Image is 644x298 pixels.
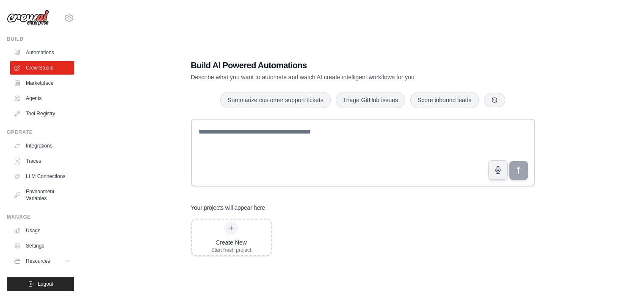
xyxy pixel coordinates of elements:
a: Crew Studio [10,61,74,75]
div: Start fresh project [211,247,252,253]
span: Logout [38,281,53,287]
a: Settings [10,239,74,253]
div: Manage [7,214,74,220]
p: Describe what you want to automate and watch AI create intelligent workflows for you [191,73,475,81]
img: Logo [7,10,49,26]
a: Integrations [10,139,74,153]
button: Summarize customer support tickets [220,92,330,108]
span: Resources [26,258,50,265]
div: Operate [7,129,74,136]
button: Get new suggestions [484,93,505,107]
a: Environment Variables [10,185,74,205]
button: Resources [10,254,74,268]
button: Click to speak your automation idea [488,160,508,180]
button: Triage GitHub issues [336,92,405,108]
a: Agents [10,92,74,105]
div: Build [7,36,74,42]
a: Traces [10,154,74,168]
a: Usage [10,224,74,237]
a: LLM Connections [10,170,74,183]
h3: Your projects will appear here [191,203,265,212]
h1: Build AI Powered Automations [191,59,475,71]
a: Automations [10,46,74,59]
div: Create New [211,238,252,247]
a: Tool Registry [10,107,74,120]
button: Score inbound leads [410,92,479,108]
button: Logout [7,277,74,291]
a: Marketplace [10,76,74,90]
